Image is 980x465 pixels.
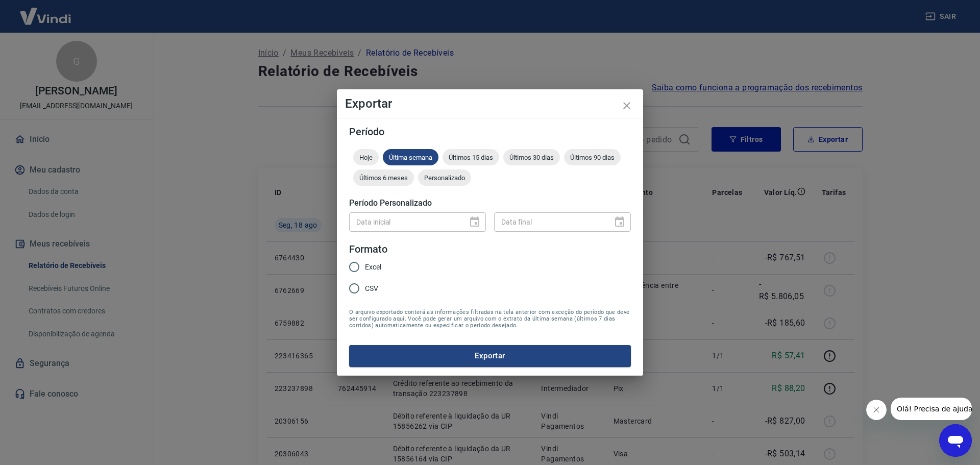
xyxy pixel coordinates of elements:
iframe: Botão para abrir a janela de mensagens [939,424,972,457]
input: DD/MM/YYYY [349,212,460,231]
div: Última semana [383,149,438,165]
span: Últimos 15 dias [443,154,499,161]
iframe: Fechar mensagem [866,400,887,420]
button: Exportar [349,345,631,366]
span: Últimos 30 dias [503,154,560,161]
span: O arquivo exportado conterá as informações filtradas na tela anterior com exceção do período que ... [349,309,631,329]
div: Últimos 15 dias [443,149,499,165]
div: Últimos 6 meses [353,169,414,186]
span: Excel [365,262,381,273]
span: Personalizado [418,174,471,182]
h5: Período [349,127,631,137]
legend: Formato [349,242,387,257]
div: Hoje [353,149,379,165]
h5: Período Personalizado [349,198,631,208]
div: Personalizado [418,169,471,186]
span: Olá! Precisa de ajuda? [6,7,86,15]
iframe: Mensagem da empresa [891,398,972,420]
button: close [615,93,639,118]
span: CSV [365,283,378,294]
span: Últimos 90 dias [564,154,621,161]
span: Últimos 6 meses [353,174,414,182]
span: Hoje [353,154,379,161]
h4: Exportar [345,97,635,110]
input: DD/MM/YYYY [494,212,605,231]
div: Últimos 90 dias [564,149,621,165]
div: Últimos 30 dias [503,149,560,165]
span: Última semana [383,154,438,161]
